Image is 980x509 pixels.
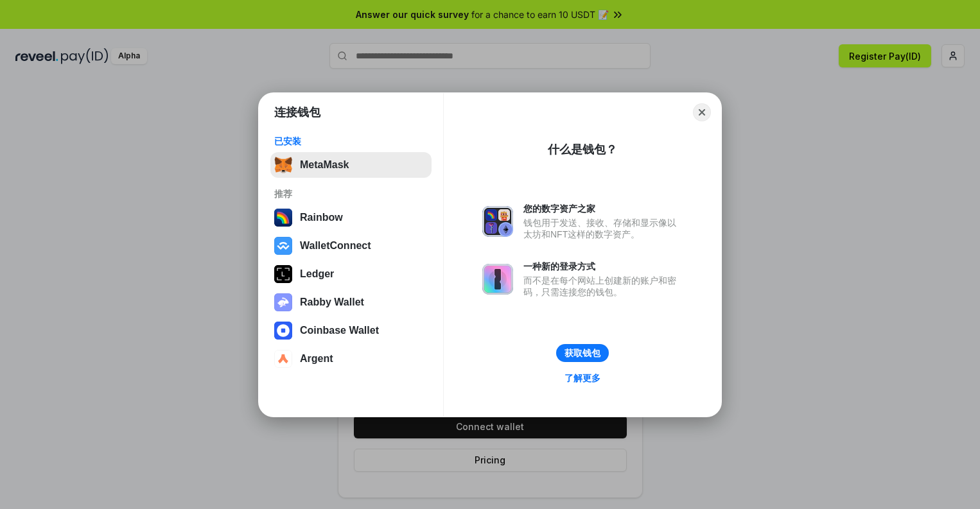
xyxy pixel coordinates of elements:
button: 获取钱包 [556,344,609,362]
button: WalletConnect [270,233,432,259]
img: svg+xml,%3Csvg%20width%3D%2228%22%20height%3D%2228%22%20viewBox%3D%220%200%2028%2028%22%20fill%3D... [274,237,292,255]
button: Rabby Wallet [270,289,432,315]
div: 您的数字资产之家 [523,203,683,214]
div: Coinbase Wallet [300,325,379,336]
div: 钱包用于发送、接收、存储和显示像以太坊和NFT这样的数字资产。 [523,217,683,240]
div: 了解更多 [564,372,600,384]
button: MetaMask [270,152,432,178]
div: WalletConnect [300,240,371,252]
div: 已安装 [274,135,428,147]
div: 什么是钱包？ [548,142,617,157]
img: svg+xml,%3Csvg%20fill%3D%22none%22%20height%3D%2233%22%20viewBox%3D%220%200%2035%2033%22%20width%... [274,156,292,174]
h1: 连接钱包 [274,105,320,120]
img: svg+xml,%3Csvg%20xmlns%3D%22http%3A%2F%2Fwww.w3.org%2F2000%2Fsvg%22%20fill%3D%22none%22%20viewBox... [482,264,513,295]
img: svg+xml,%3Csvg%20xmlns%3D%22http%3A%2F%2Fwww.w3.org%2F2000%2Fsvg%22%20fill%3D%22none%22%20viewBox... [274,293,292,311]
img: svg+xml,%3Csvg%20width%3D%22120%22%20height%3D%22120%22%20viewBox%3D%220%200%20120%20120%22%20fil... [274,209,292,227]
div: Argent [300,353,333,365]
div: 一种新的登录方式 [523,261,683,272]
button: Close [693,103,711,121]
button: Ledger [270,261,432,287]
img: svg+xml,%3Csvg%20xmlns%3D%22http%3A%2F%2Fwww.w3.org%2F2000%2Fsvg%22%20width%3D%2228%22%20height%3... [274,265,292,283]
img: svg+xml,%3Csvg%20xmlns%3D%22http%3A%2F%2Fwww.w3.org%2F2000%2Fsvg%22%20fill%3D%22none%22%20viewBox... [482,206,513,237]
img: svg+xml,%3Csvg%20width%3D%2228%22%20height%3D%2228%22%20viewBox%3D%220%200%2028%2028%22%20fill%3D... [274,322,292,340]
div: Rabby Wallet [300,297,364,308]
button: Coinbase Wallet [270,318,432,343]
div: 获取钱包 [564,347,600,359]
a: 了解更多 [557,370,608,386]
div: 而不是在每个网站上创建新的账户和密码，只需连接您的钱包。 [523,275,683,298]
button: Rainbow [270,205,432,230]
div: Rainbow [300,212,343,223]
div: 推荐 [274,188,428,200]
button: Argent [270,346,432,372]
img: svg+xml,%3Csvg%20width%3D%2228%22%20height%3D%2228%22%20viewBox%3D%220%200%2028%2028%22%20fill%3D... [274,350,292,368]
div: MetaMask [300,159,349,171]
div: Ledger [300,268,334,280]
